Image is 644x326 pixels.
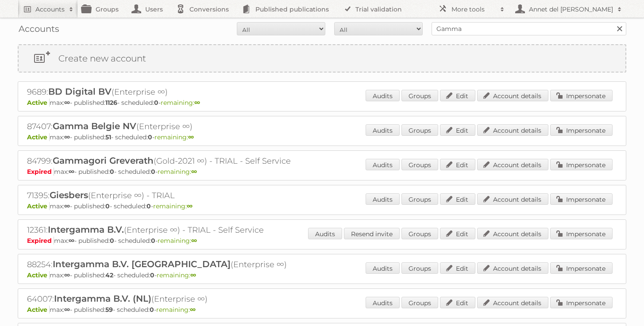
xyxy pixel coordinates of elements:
span: Active [27,99,50,107]
span: Intergamma B.V. [GEOGRAPHIC_DATA] [53,259,231,269]
a: Audits [366,159,400,170]
h2: 12361: (Enterprise ∞) - TRIAL - Self Service [27,224,337,236]
span: Giesbers [50,190,88,200]
a: Audits [308,228,342,239]
a: Groups [401,159,438,170]
strong: 0 [110,237,114,245]
span: Active [27,133,50,141]
span: remaining: [158,168,197,176]
h2: 84799: (Gold-2021 ∞) - TRIAL - Self Service [27,155,337,167]
span: remaining: [156,306,196,314]
strong: 51 [105,133,111,141]
strong: ∞ [69,168,74,176]
a: Groups [401,297,438,308]
strong: 1126 [105,99,117,107]
span: Active [27,202,50,210]
span: BD Digital BV [48,86,112,97]
a: Create new account [19,45,625,72]
strong: ∞ [191,237,197,245]
a: Resend invite [344,228,400,239]
h2: More tools [451,5,496,14]
a: Edit [440,159,475,170]
strong: ∞ [191,168,197,176]
a: Impersonate [550,193,613,205]
a: Impersonate [550,90,613,101]
p: max: - published: - scheduled: - [27,202,617,210]
a: Edit [440,90,475,101]
p: max: - published: - scheduled: - [27,133,617,141]
a: Account details [477,193,548,205]
a: Impersonate [550,124,613,136]
a: Impersonate [550,228,613,239]
strong: 42 [105,271,113,279]
strong: 0 [150,271,154,279]
p: max: - published: - scheduled: - [27,271,617,279]
a: Groups [401,193,438,205]
span: Expired [27,168,54,176]
span: Gammagori Greverath [53,155,154,166]
a: Account details [477,262,548,274]
p: max: - published: - scheduled: - [27,237,617,245]
a: Impersonate [550,262,613,274]
strong: 0 [151,168,155,176]
span: Gamma Belgie NV [53,121,136,131]
a: Edit [440,124,475,136]
p: max: - published: - scheduled: - [27,168,617,176]
a: Audits [366,193,400,205]
a: Account details [477,90,548,101]
h2: 88254: (Enterprise ∞) [27,259,337,270]
strong: 59 [105,306,113,314]
span: remaining: [158,237,197,245]
a: Groups [401,90,438,101]
h2: 87407: (Enterprise ∞) [27,121,337,132]
h2: Annet del [PERSON_NAME] [527,5,613,14]
strong: ∞ [187,202,193,210]
strong: 0 [150,306,154,314]
h2: 9689: (Enterprise ∞) [27,86,337,98]
a: Impersonate [550,297,613,308]
a: Edit [440,297,475,308]
strong: ∞ [64,202,70,210]
strong: ∞ [190,271,196,279]
a: Account details [477,124,548,136]
h2: Accounts [35,5,65,14]
a: Audits [366,262,400,274]
a: Audits [366,297,400,308]
a: Edit [440,228,475,239]
strong: ∞ [190,306,196,314]
strong: ∞ [194,99,200,107]
strong: 0 [148,133,152,141]
span: remaining: [153,202,193,210]
strong: 0 [105,202,110,210]
strong: ∞ [69,237,74,245]
span: Intergamma B.V. [48,224,124,235]
a: Account details [477,297,548,308]
strong: ∞ [64,306,70,314]
strong: 0 [154,99,158,107]
strong: ∞ [64,99,70,107]
strong: 0 [147,202,151,210]
a: Impersonate [550,159,613,170]
a: Audits [366,124,400,136]
a: Edit [440,262,475,274]
a: Groups [401,124,438,136]
span: Active [27,271,50,279]
a: Account details [477,228,548,239]
a: Audits [366,90,400,101]
strong: ∞ [64,133,70,141]
a: Groups [401,228,438,239]
span: Expired [27,237,54,245]
strong: ∞ [64,271,70,279]
p: max: - published: - scheduled: - [27,99,617,107]
p: max: - published: - scheduled: - [27,306,617,314]
h2: 64007: (Enterprise ∞) [27,293,337,305]
span: Active [27,306,50,314]
span: remaining: [161,99,200,107]
strong: 0 [151,237,155,245]
strong: 0 [110,168,114,176]
span: remaining: [157,271,196,279]
strong: ∞ [188,133,194,141]
span: Intergamma B.V. (NL) [54,293,151,304]
a: Account details [477,159,548,170]
h2: 71395: (Enterprise ∞) - TRIAL [27,190,337,201]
